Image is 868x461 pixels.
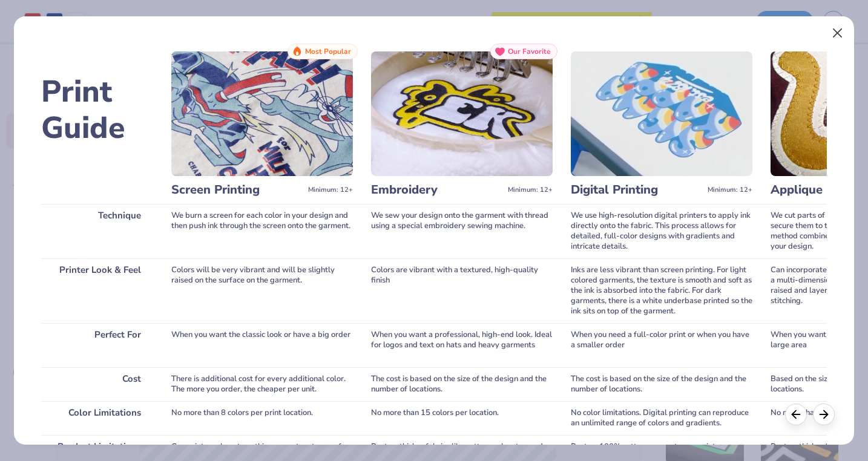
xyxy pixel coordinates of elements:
button: Close [826,22,849,45]
div: We burn a screen for each color in your design and then push ink through the screen onto the garm... [171,204,353,258]
img: Screen Printing [171,51,353,176]
span: Minimum: 12+ [508,186,553,194]
div: The cost is based on the size of the design and the number of locations. [571,367,752,401]
h3: Embroidery [371,182,503,198]
div: No color limitations. Digital printing can reproduce an unlimited range of colors and gradients. [571,401,752,435]
span: Minimum: 12+ [308,186,353,194]
div: When you want the classic look or have a big order [171,323,353,367]
img: Embroidery [371,51,553,176]
div: We use high-resolution digital printers to apply ink directly onto the fabric. This process allow... [571,204,752,258]
div: Inks are less vibrant than screen printing. For light colored garments, the texture is smooth and... [571,258,752,323]
h3: Screen Printing [171,182,303,198]
h2: Print Guide [41,74,153,146]
span: Our Favorite [508,47,551,56]
div: Perfect For [41,323,153,367]
div: Colors are vibrant with a textured, high-quality finish [371,258,553,323]
span: Most Popular [305,47,351,56]
div: Cost [41,367,153,401]
div: Printer Look & Feel [41,258,153,323]
div: Color Limitations [41,401,153,435]
div: The cost is based on the size of the design and the number of locations. [371,367,553,401]
div: When you need a full-color print or when you have a smaller order [571,323,752,367]
img: Digital Printing [571,51,752,176]
div: No more than 15 colors per location. [371,401,553,435]
div: No more than 8 colors per print location. [171,401,353,435]
div: Technique [41,204,153,258]
div: Colors will be very vibrant and will be slightly raised on the surface on the garment. [171,258,353,323]
span: Minimum: 12+ [708,186,752,194]
div: When you want a professional, high-end look. Ideal for logos and text on hats and heavy garments [371,323,553,367]
div: We sew your design onto the garment with thread using a special embroidery sewing machine. [371,204,553,258]
div: There is additional cost for every additional color. The more you order, the cheaper per unit. [171,367,353,401]
h3: Digital Printing [571,182,703,198]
